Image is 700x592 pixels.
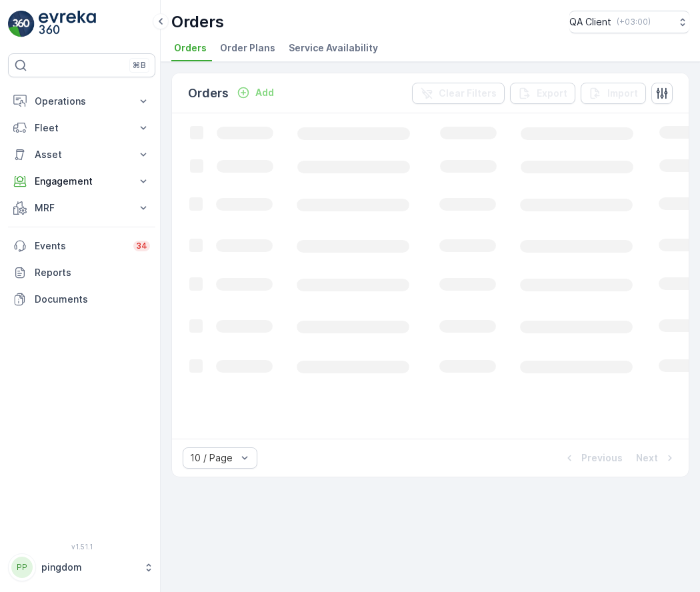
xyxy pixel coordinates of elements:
[617,17,651,27] p: ( +03:00 )
[174,41,207,55] span: Orders
[636,451,658,465] p: Next
[8,141,155,168] button: Asset
[8,553,155,581] button: PPpingdom
[607,87,638,100] p: Import
[171,11,224,33] p: Orders
[289,41,378,55] span: Service Availability
[35,121,129,135] p: Fleet
[35,266,150,279] p: Reports
[635,450,678,466] button: Next
[35,175,129,188] p: Engagement
[35,148,129,161] p: Asset
[35,239,125,253] p: Events
[561,450,624,466] button: Previous
[569,15,611,29] p: QA Client
[439,87,497,100] p: Clear Filters
[133,60,146,71] p: ⌘B
[231,85,279,101] button: Add
[8,543,155,551] span: v 1.51.1
[8,233,155,259] a: Events34
[581,83,646,104] button: Import
[255,86,274,99] p: Add
[220,41,275,55] span: Order Plans
[39,11,96,37] img: logo_light-DOdMpM7g.png
[35,201,129,215] p: MRF
[188,84,229,103] p: Orders
[8,286,155,313] a: Documents
[35,95,129,108] p: Operations
[136,241,147,251] p: 34
[8,11,35,37] img: logo
[8,195,155,221] button: MRF
[35,293,150,306] p: Documents
[8,115,155,141] button: Fleet
[412,83,505,104] button: Clear Filters
[510,83,575,104] button: Export
[41,561,137,574] p: pingdom
[8,88,155,115] button: Operations
[8,168,155,195] button: Engagement
[11,557,33,578] div: PP
[569,11,689,33] button: QA Client(+03:00)
[8,259,155,286] a: Reports
[581,451,623,465] p: Previous
[537,87,567,100] p: Export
